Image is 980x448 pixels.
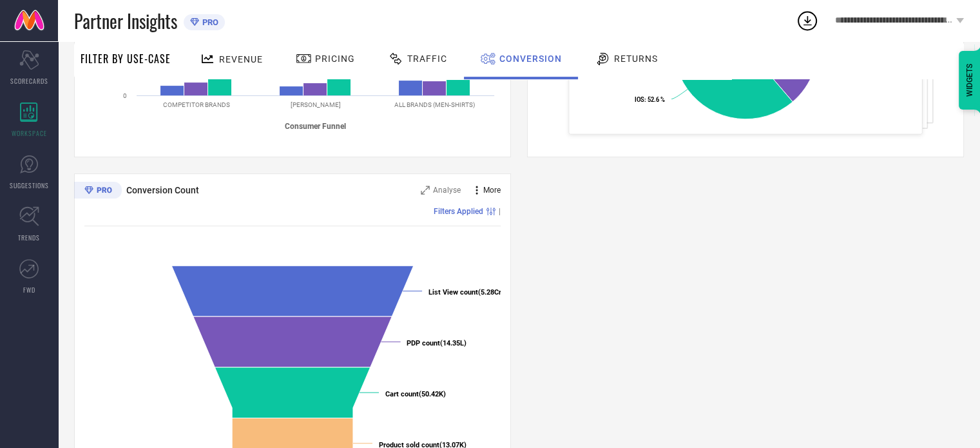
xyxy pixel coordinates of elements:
span: SCORECARDS [10,76,48,86]
span: Partner Insights [74,8,177,34]
span: | [499,207,501,216]
span: SUGGESTIONS [10,180,49,190]
span: TRENDS [18,233,40,242]
span: WORKSPACE [12,128,47,138]
tspan: PDP count [407,339,440,347]
span: Revenue [219,54,263,64]
text: 0 [123,92,127,99]
span: Conversion [499,54,562,64]
tspan: Cart count [385,390,419,398]
div: Premium [74,182,122,201]
span: Analyse [433,186,461,195]
span: Pricing [315,54,355,64]
div: Open download list [796,9,819,32]
span: PRO [199,17,218,27]
span: FWD [23,285,35,295]
text: (50.42K) [385,390,446,398]
span: Filters Applied [434,207,483,216]
svg: Zoom [421,186,430,195]
span: Traffic [407,54,447,64]
tspan: Consumer Funnel [285,122,346,131]
span: Conversion Count [126,185,199,195]
tspan: IOS [635,96,644,103]
span: More [483,186,501,195]
text: (14.35L) [407,339,466,347]
tspan: List View count [428,288,478,297]
text: ALL BRANDS (MEN-SHIRTS) [394,101,475,108]
text: : 52.6 % [635,96,665,103]
text: [PERSON_NAME] [291,101,341,108]
span: Filter By Use-Case [81,51,171,66]
span: Returns [614,54,658,64]
text: (5.28Cr) [428,288,504,297]
text: COMPETITOR BRANDS [163,101,230,108]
